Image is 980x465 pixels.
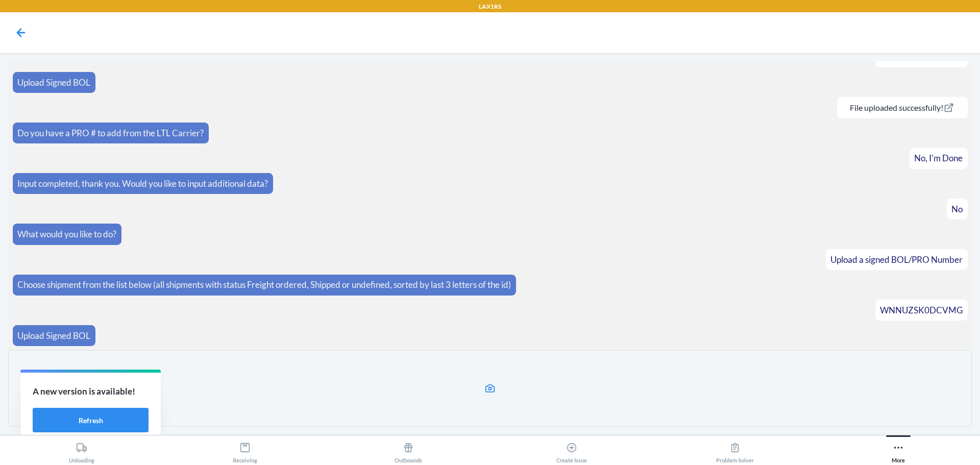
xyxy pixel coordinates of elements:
button: Create Issue [490,435,653,463]
div: More [892,438,905,463]
button: More [817,435,980,463]
p: What would you like to do? [17,228,116,241]
span: WNNUZSK0DCVMG [880,305,963,315]
p: LAX1RS [479,2,501,11]
p: Input completed, thank you. Would you like to input additional data? [17,177,268,190]
span: No [951,204,963,214]
span: Upload a signed BOL/PRO Number [830,254,963,265]
span: No, I'm Done [914,153,963,163]
div: Create Issue [556,438,587,463]
button: Refresh [33,408,149,432]
p: Choose shipment from the list below (all shipments with status Freight ordered, Shipped or undefi... [17,278,511,291]
p: Do you have a PRO # to add from the LTL Carrier? [17,127,204,140]
div: Receiving [233,438,257,463]
button: Problem Solver [653,435,817,463]
p: Upload Signed BOL [17,329,90,342]
button: Outbounds [327,435,490,463]
button: Receiving [163,435,327,463]
div: Problem Solver [716,438,754,463]
div: Unloading [69,438,94,463]
p: Upload Signed BOL [17,76,90,89]
p: A new version is available! [33,385,149,398]
a: File uploaded successfully! [842,103,963,112]
div: Outbounds [395,438,422,463]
